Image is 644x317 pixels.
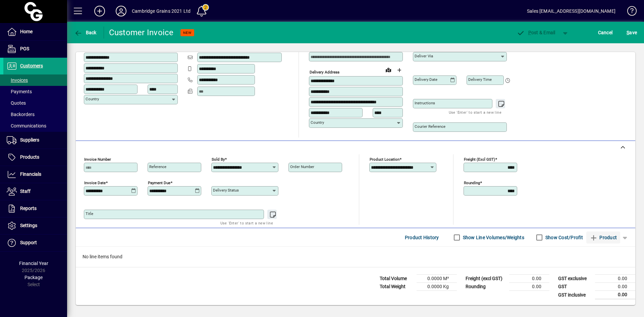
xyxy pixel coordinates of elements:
[449,108,501,116] mat-hint: Use 'Enter' to start a new line
[415,124,445,129] mat-label: Courier Reference
[20,29,33,34] span: Home
[132,6,191,16] div: Cambridge Grains 2021 Ltd
[20,46,29,51] span: POS
[7,123,46,128] span: Communications
[596,27,614,39] button: Cancel
[415,54,433,58] mat-label: Deliver via
[3,109,67,120] a: Backorders
[86,211,93,216] mat-label: Title
[509,275,549,283] td: 0.00
[24,275,43,280] span: Package
[109,27,174,38] div: Customer Invoice
[627,27,637,38] span: ave
[417,275,457,283] td: 0.0000 M³
[311,120,324,125] mat-label: Country
[7,100,26,106] span: Quotes
[462,283,509,291] td: Rounding
[67,27,104,39] app-page-header-button: Back
[513,27,559,39] button: Post & Email
[464,157,495,162] mat-label: Freight (excl GST)
[84,180,106,185] mat-label: Invoice date
[212,157,225,162] mat-label: Sold by
[462,234,524,241] label: Show Line Volumes/Weights
[3,120,67,131] a: Communications
[370,157,399,162] mat-label: Product location
[527,6,615,16] div: Sales [EMAIL_ADDRESS][DOMAIN_NAME]
[544,234,583,241] label: Show Cost/Profit
[7,89,32,94] span: Payments
[20,206,37,211] span: Reports
[19,261,48,266] span: Financial Year
[3,166,67,183] a: Financials
[148,180,170,185] mat-label: Payment due
[462,275,509,283] td: Freight (excl GST)
[74,30,97,35] span: Back
[468,77,492,82] mat-label: Delivery time
[555,283,595,291] td: GST
[627,30,629,35] span: S
[555,275,595,283] td: GST exclusive
[20,189,31,194] span: Staff
[183,31,192,35] span: NEW
[376,275,417,283] td: Total Volume
[517,30,555,35] span: ost & Email
[402,231,442,244] button: Product History
[20,240,37,245] span: Support
[376,283,417,291] td: Total Weight
[383,64,394,75] a: View on map
[464,180,480,185] mat-label: Rounding
[590,232,617,243] span: Product
[415,77,437,82] mat-label: Delivery date
[3,86,67,97] a: Payments
[20,63,43,68] span: Customers
[3,183,67,200] a: Staff
[3,74,67,86] a: Invoices
[3,149,67,166] a: Products
[3,132,67,149] a: Suppliers
[595,275,635,283] td: 0.00
[586,231,620,244] button: Product
[598,27,613,38] span: Cancel
[89,5,110,17] button: Add
[3,23,67,40] a: Home
[169,41,179,52] button: Copy to Delivery address
[595,283,635,291] td: 0.00
[290,164,314,169] mat-label: Order number
[20,171,41,177] span: Financials
[220,219,273,227] mat-hint: Use 'Enter' to start a new line
[3,217,67,234] a: Settings
[555,291,595,299] td: GST inclusive
[7,112,35,117] span: Backorders
[417,283,457,291] td: 0.0000 Kg
[20,154,39,160] span: Products
[528,30,531,35] span: P
[509,283,549,291] td: 0.00
[405,232,439,243] span: Product History
[76,247,635,267] div: No line items found
[84,157,111,162] mat-label: Invoice number
[7,77,28,83] span: Invoices
[72,27,98,39] button: Back
[86,97,99,101] mat-label: Country
[20,223,37,228] span: Settings
[415,101,435,105] mat-label: Instructions
[3,200,67,217] a: Reports
[3,97,67,109] a: Quotes
[3,41,67,57] a: POS
[394,65,405,75] button: Choose address
[622,1,636,23] a: Knowledge Base
[3,234,67,251] a: Support
[213,188,239,193] mat-label: Delivery status
[110,5,132,17] button: Profile
[20,137,39,143] span: Suppliers
[149,164,166,169] mat-label: Reference
[625,27,639,39] button: Save
[595,291,635,299] td: 0.00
